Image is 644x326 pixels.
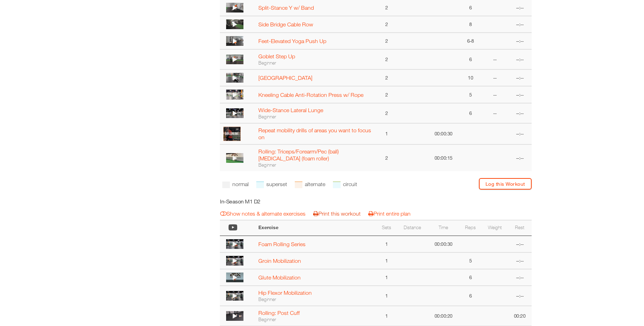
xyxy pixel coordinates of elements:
[226,3,243,12] img: thumbnail.png
[226,239,243,249] img: thumbnail.png
[459,252,482,269] td: 5
[226,153,243,163] img: 1922624070-4325a1bc808537a63d49b035d8aeeeb1ee52c0aa99d3d3816f368646514be5c7-d_256x144
[428,144,459,171] td: 00:00:15
[226,19,243,29] img: thumbnail.png
[482,103,508,123] td: --
[376,286,397,306] td: 1
[220,198,344,205] h5: In-Season M1 D2
[459,33,482,49] td: 6-8
[428,220,459,236] th: Time
[222,178,249,190] li: normal
[459,286,482,306] td: 6
[258,107,323,113] a: Wide-Stance Lateral Lunge
[459,103,482,123] td: 6
[508,86,532,103] td: --:--
[459,220,482,236] th: Reps
[376,33,397,49] td: 2
[397,220,428,236] th: Distance
[258,38,326,44] a: Feet-Elevated Yoga Push Up
[459,269,482,286] td: 6
[226,291,243,301] img: thumbnail.png
[376,306,397,326] td: 1
[258,21,313,27] a: Side Bridge Cable Row
[226,55,243,64] img: thumbnail.png
[258,274,301,281] a: Glute Mobilization
[376,269,397,286] td: 1
[258,92,363,98] a: Kneeling Cable Anti-Rotation Press w/ Rope
[376,103,397,123] td: 2
[482,69,508,86] td: --
[482,86,508,103] td: --
[258,127,371,140] a: Repeat mobility drills of areas you want to focus on
[258,316,373,323] div: Beginner
[226,256,243,266] img: thumbnail.png
[482,220,508,236] th: Weight
[428,306,459,326] td: 00:00:20
[258,60,373,66] div: Beginner
[376,86,397,103] td: 2
[428,123,459,145] td: 00:00:30
[508,286,532,306] td: --:--
[508,269,532,286] td: --:--
[508,69,532,86] td: --:--
[376,220,397,236] th: Sets
[376,69,397,86] td: 2
[376,123,397,145] td: 1
[258,53,295,59] a: Goblet Step Up
[333,178,357,190] li: circuit
[258,114,373,120] div: Beginner
[508,33,532,49] td: --:--
[295,178,325,190] li: alternate
[428,236,459,252] td: 00:00:30
[459,86,482,103] td: 5
[376,49,397,69] td: 2
[258,241,306,247] a: Foam Rolling Series
[508,16,532,33] td: --:--
[508,306,532,326] td: 00:20
[258,5,314,11] a: Split-Stance Y w/ Band
[313,210,361,217] a: Print this workout
[508,220,532,236] th: Rest
[368,210,411,217] a: Print entire plan
[508,236,532,252] td: --:--
[508,49,532,69] td: --:--
[376,252,397,269] td: 1
[220,210,306,217] a: Show notes & alternate exercises
[256,178,287,190] li: superset
[226,108,243,118] img: thumbnail.png
[508,144,532,171] td: --:--
[226,73,243,83] img: thumbnail.png
[226,90,243,99] img: thumbnail.png
[459,49,482,69] td: 6
[459,16,482,33] td: 8
[226,36,243,46] img: thumbnail.png
[258,296,373,302] div: Beginner
[376,16,397,33] td: 2
[376,144,397,171] td: 2
[508,103,532,123] td: --:--
[258,148,339,161] a: Rolling: Triceps/Forearm/Pec (ball) [MEDICAL_DATA] (foam roller)
[459,69,482,86] td: 10
[258,310,300,316] a: Rolling: Post Cuff
[226,311,243,321] img: thumbnail.png
[376,236,397,252] td: 1
[223,127,241,141] img: profile.PNG
[258,162,373,168] div: Beginner
[258,258,301,264] a: Groin Mobilization
[258,75,312,81] a: [GEOGRAPHIC_DATA]
[479,178,532,190] a: Log this Workout
[482,49,508,69] td: --
[255,220,376,236] th: Exercise
[508,123,532,145] td: --:--
[226,273,243,282] img: thumbnail.png
[508,252,532,269] td: --:--
[258,290,312,296] a: Hip Flexor Mobilization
